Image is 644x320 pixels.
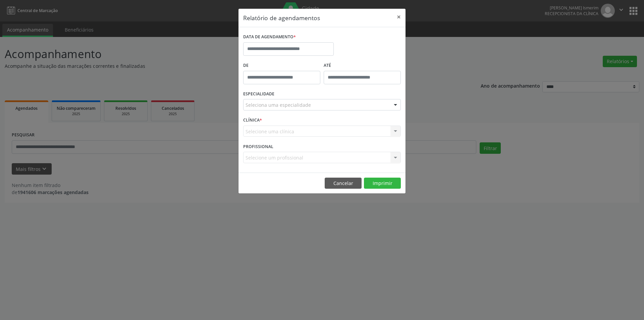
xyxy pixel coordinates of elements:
button: Close [392,9,406,25]
label: De [243,60,320,71]
label: ATÉ [324,60,401,71]
h5: Relatório de agendamentos [243,13,320,22]
label: DATA DE AGENDAMENTO [243,32,296,42]
label: ESPECIALIDADE [243,89,274,99]
button: Cancelar [325,178,362,189]
label: CLÍNICA [243,115,262,126]
label: PROFISSIONAL [243,141,273,152]
button: Imprimir [364,178,401,189]
span: Seleciona uma especialidade [246,101,311,108]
